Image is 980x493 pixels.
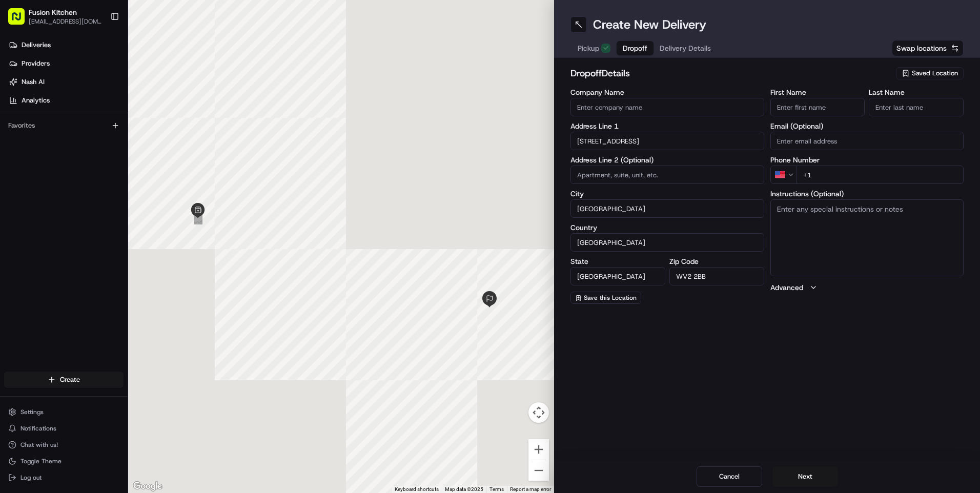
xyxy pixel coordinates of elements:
button: Swap locations [892,40,964,56]
label: Company Name [570,89,764,96]
label: Zip Code [669,258,764,265]
span: Knowledge Base [21,229,78,239]
input: Enter city [570,199,764,218]
span: • [138,187,141,195]
span: Pickup [578,43,599,53]
button: Map camera controls [528,402,549,423]
span: Chat with us! [21,441,58,449]
button: Start new chat [174,101,187,113]
span: Map data ©2025 [445,486,483,492]
button: Fusion Kitchen[EMAIL_ADDRESS][DOMAIN_NAME] [4,4,106,29]
div: 📗 [10,230,18,238]
h1: Create New Delivery [593,16,706,33]
button: [EMAIL_ADDRESS][DOMAIN_NAME] [29,17,102,26]
img: Dianne Alexi Soriano [10,177,27,193]
span: Create [60,375,80,384]
span: [DATE] [144,187,165,195]
a: 💻API Documentation [83,225,169,243]
span: [DATE] [91,159,112,167]
a: Providers [4,55,128,72]
button: See all [159,131,187,143]
span: Deliveries [22,40,51,50]
span: Notifications [21,424,56,433]
input: Enter zip code [669,267,764,285]
input: Enter state [570,267,665,285]
span: Log out [21,474,42,482]
a: Terms [489,486,504,492]
label: Country [570,224,764,231]
label: City [570,190,764,197]
input: Clear [27,66,169,77]
p: Welcome 👋 [10,41,187,57]
span: Nash AI [22,77,45,87]
a: Open this area in Google Maps (opens a new window) [131,480,165,493]
input: Enter last name [869,98,964,116]
button: Save this Location [570,292,641,304]
button: Toggle Theme [4,454,124,468]
button: Cancel [697,466,762,487]
input: Enter phone number [797,166,964,184]
span: Delivery Details [660,43,711,53]
label: Last Name [869,89,964,96]
button: Settings [4,405,124,419]
input: Enter address [570,132,764,150]
label: Address Line 2 (Optional) [570,156,764,163]
span: Toggle Theme [21,457,62,465]
label: Address Line 1 [570,122,764,130]
div: 💻 [87,230,95,238]
input: Apartment, suite, unit, etc. [570,166,764,184]
h2: dropoff Details [570,66,890,80]
input: Enter company name [570,98,764,116]
img: 1736555255976-a54dd68f-1ca7-489b-9aae-adbdc363a1c4 [21,159,29,168]
button: Zoom out [528,460,549,481]
img: 1736555255976-a54dd68f-1ca7-489b-9aae-adbdc363a1c4 [21,187,29,195]
div: Favorites [4,117,124,134]
span: [PERSON_NAME] [PERSON_NAME] [32,187,136,195]
button: Chat with us! [4,438,124,452]
span: Pylon [102,254,124,262]
span: API Documentation [97,229,165,239]
button: Zoom in [528,439,549,460]
span: Dropoff [623,43,647,53]
span: Save this Location [584,294,637,302]
label: Email (Optional) [770,122,964,130]
img: Google [131,480,165,493]
a: Report a map error [510,486,551,492]
div: We're available if you need us! [46,108,141,116]
a: 📗Knowledge Base [6,225,83,243]
div: Past conversations [10,133,66,141]
button: Saved Location [896,66,964,80]
a: Deliveries [4,37,128,53]
label: Advanced [770,282,803,293]
label: First Name [770,89,865,96]
div: Start new chat [46,98,168,108]
img: Nash [10,10,31,31]
a: Powered byPylon [72,254,124,262]
span: Swap locations [896,43,947,53]
button: Keyboard shortcuts [395,486,439,493]
img: 1736555255976-a54dd68f-1ca7-489b-9aae-adbdc363a1c4 [10,98,29,116]
button: Create [4,372,124,388]
span: [PERSON_NAME] [32,159,83,167]
label: Phone Number [770,156,964,163]
a: Nash AI [4,74,128,90]
button: Next [772,466,838,487]
span: Saved Location [912,69,958,78]
label: State [570,258,665,265]
button: Notifications [4,421,124,436]
button: Advanced [770,282,964,293]
a: Analytics [4,92,128,109]
button: Fusion Kitchen [29,7,77,17]
input: Enter email address [770,132,964,150]
img: Grace Nketiah [10,149,27,166]
button: Log out [4,470,124,485]
img: 4920774857489_3d7f54699973ba98c624_72.jpg [22,98,40,116]
span: Analytics [22,96,50,105]
label: Instructions (Optional) [770,190,964,197]
input: Enter country [570,233,764,252]
input: Enter first name [770,98,865,116]
span: Settings [21,408,44,416]
span: • [85,159,89,167]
